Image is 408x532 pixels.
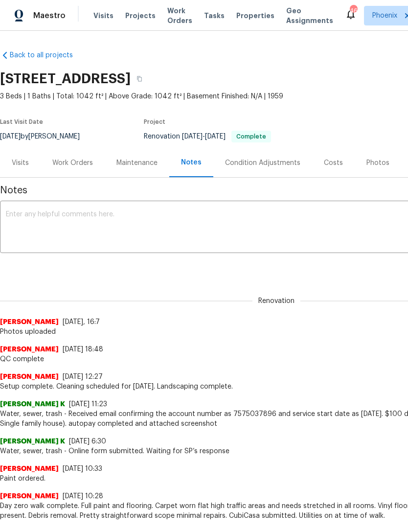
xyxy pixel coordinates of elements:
span: Visits [93,11,113,21]
span: Phoenix [372,11,397,21]
span: [DATE], 16:7 [63,319,100,325]
span: Work Orders [167,6,192,25]
span: [DATE] 18:48 [63,346,103,353]
span: [DATE] 6:30 [69,438,106,445]
div: Visits [12,158,29,168]
span: [DATE] 10:28 [63,493,103,500]
span: [DATE] 10:33 [63,465,102,472]
div: Condition Adjustments [225,158,300,168]
span: [DATE] [182,133,203,140]
span: [DATE] 11:23 [69,401,107,408]
span: Renovation [144,133,271,140]
span: Renovation [252,296,300,306]
span: Geo Assignments [286,6,333,25]
span: Complete [232,134,270,139]
span: Tasks [204,12,225,19]
div: Work Orders [52,158,93,168]
span: Maestro [33,11,66,21]
div: 46 [350,6,357,16]
div: Photos [366,158,389,168]
span: Properties [236,11,274,21]
div: Costs [324,158,343,168]
span: [DATE] 12:27 [63,373,103,380]
div: Maintenance [116,158,158,168]
div: Notes [181,158,202,167]
button: Copy Address [131,70,148,88]
span: [DATE] [205,133,226,140]
span: Projects [125,11,156,21]
span: Project [144,119,165,125]
span: - [182,133,226,140]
